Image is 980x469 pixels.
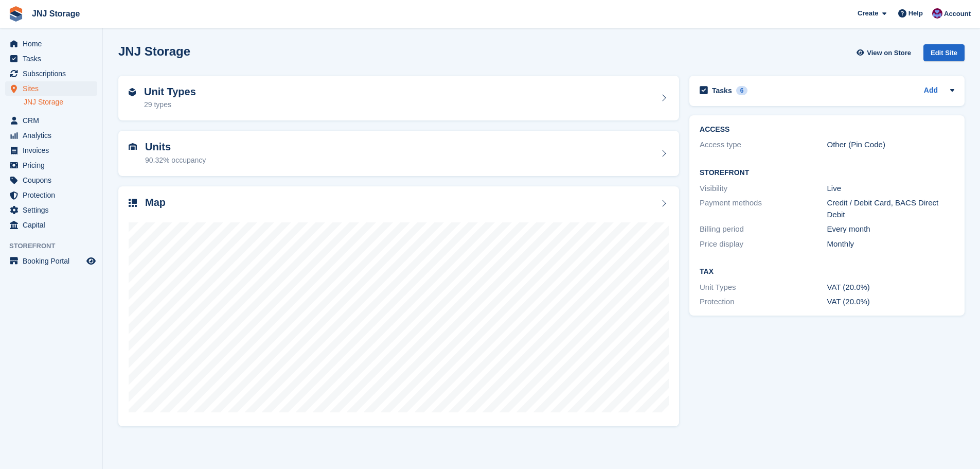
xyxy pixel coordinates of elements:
a: View on Store [855,44,915,61]
span: Settings [23,203,84,217]
h2: Storefront [700,169,954,177]
div: Credit / Debit Card, BACS Direct Debit [827,197,954,220]
h2: Unit Types [144,86,196,98]
span: CRM [23,113,84,128]
h2: JNJ Storage [118,44,190,58]
a: menu [5,188,97,202]
h2: Tax [700,268,954,276]
span: View on Store [867,48,911,58]
div: VAT (20.0%) [827,296,954,308]
a: menu [5,51,97,66]
div: Payment methods [700,197,827,220]
a: Edit Site [923,44,965,65]
a: JNJ Storage [24,97,97,107]
a: menu [5,158,97,172]
span: Storefront [9,241,102,251]
img: Jonathan Scrase [932,8,942,19]
div: Billing period [700,223,827,235]
div: Live [827,183,954,195]
div: Unit Types [700,282,827,293]
div: Monthly [827,238,954,250]
span: Capital [23,218,84,232]
span: Protection [23,188,84,202]
div: 90.32% occupancy [145,155,206,166]
a: menu [5,37,97,51]
div: Protection [700,296,827,308]
div: Visibility [700,183,827,195]
div: Every month [827,223,954,235]
span: Tasks [23,51,84,66]
span: Create [858,8,878,19]
a: menu [5,218,97,232]
h2: ACCESS [700,126,954,134]
span: Coupons [23,173,84,187]
a: menu [5,113,97,128]
span: Subscriptions [23,66,84,81]
span: Sites [23,81,84,96]
div: VAT (20.0%) [827,282,954,293]
h2: Units [145,141,206,153]
div: Edit Site [923,44,965,61]
a: menu [5,173,97,187]
img: unit-type-icn-2b2737a686de81e16bb02015468b77c625bbabd49415b5ef34ead5e3b44a266d.svg [129,88,136,96]
h2: Tasks [712,86,732,95]
span: Invoices [23,143,84,158]
a: Unit Types 29 types [118,76,679,121]
span: Pricing [23,158,84,172]
a: Preview store [85,255,97,267]
span: Account [944,9,971,19]
a: menu [5,66,97,81]
div: 29 types [144,99,196,110]
img: map-icn-33ee37083ee616e46c38cad1a60f524a97daa1e2b2c8c0bc3eb3415660979fc1.svg [129,199,137,207]
a: menu [5,128,97,143]
img: stora-icon-8386f47178a22dfd0bd8f6a31ec36ba5ce8667c1dd55bd0f319d3a0aa187defe.svg [8,6,24,22]
a: Map [118,186,679,427]
div: Price display [700,238,827,250]
span: Help [908,8,923,19]
a: menu [5,254,97,268]
a: menu [5,143,97,158]
div: 6 [736,86,748,95]
div: Other (Pin Code) [827,139,954,151]
a: menu [5,203,97,217]
div: Access type [700,139,827,151]
span: Analytics [23,128,84,143]
img: unit-icn-7be61d7bf1b0ce9d3e12c5938cc71ed9869f7b940bace4675aadf7bd6d80202e.svg [129,143,137,150]
span: Booking Portal [23,254,84,268]
h2: Map [145,197,166,209]
a: menu [5,81,97,96]
a: Add [924,85,938,97]
a: Units 90.32% occupancy [118,131,679,176]
a: JNJ Storage [28,5,84,22]
span: Home [23,37,84,51]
